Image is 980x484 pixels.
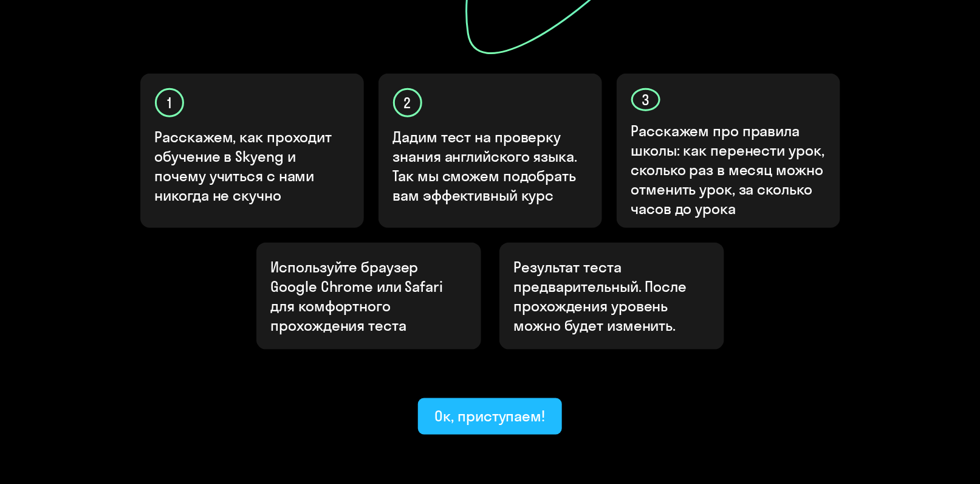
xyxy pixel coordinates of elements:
div: Ок, приступаем! [435,406,546,426]
p: Используйте браузер Google Chrome или Safari для комфортного прохождения теста [271,257,467,335]
p: Расскажем, как проходит обучение в Skyeng и почему учиться с нами никогда не скучно [155,127,351,205]
button: Ок, приступаем! [418,398,563,435]
p: Результат теста предварительный. После прохождения уровень можно будет изменить. [514,257,710,335]
div: 3 [631,88,660,111]
div: 2 [393,88,422,117]
p: Расскажем про правила школы: как перенести урок, сколько раз в месяц можно отменить урок, за скол... [631,121,827,218]
div: 1 [155,88,184,117]
p: Дадим тест на проверку знания английского языка. Так мы сможем подобрать вам эффективный курс [393,127,589,205]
